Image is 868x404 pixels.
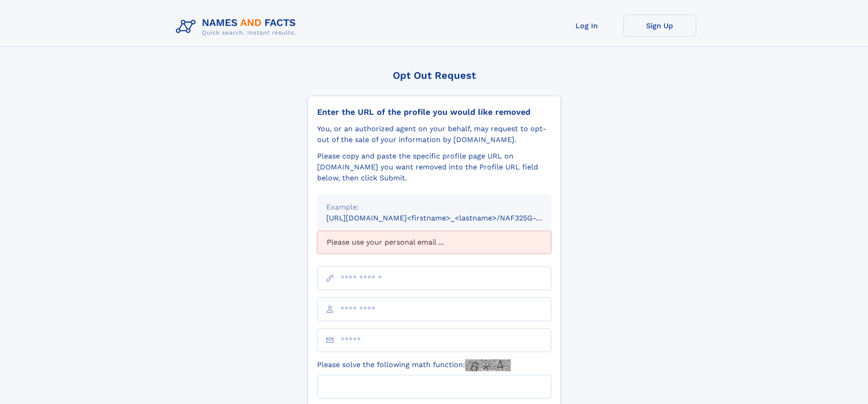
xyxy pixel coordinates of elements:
div: Please use your personal email ... [317,231,551,254]
div: Example: [326,202,542,213]
div: Please copy and paste the specific profile page URL on [DOMAIN_NAME] you want removed into the Pr... [317,151,551,184]
label: Please solve the following math function: [317,359,511,371]
small: [URL][DOMAIN_NAME]<firstname>_<lastname>/NAF325G-xxxxxxxx [326,214,569,222]
div: Opt Out Request [308,70,561,81]
a: Log In [550,15,623,37]
div: Enter the URL of the profile you would like removed [317,107,551,117]
a: Sign Up [623,15,696,37]
div: You, or an authorized agent on your behalf, may request to opt-out of the sale of your informatio... [317,123,551,145]
img: Logo Names and Facts [172,15,303,39]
